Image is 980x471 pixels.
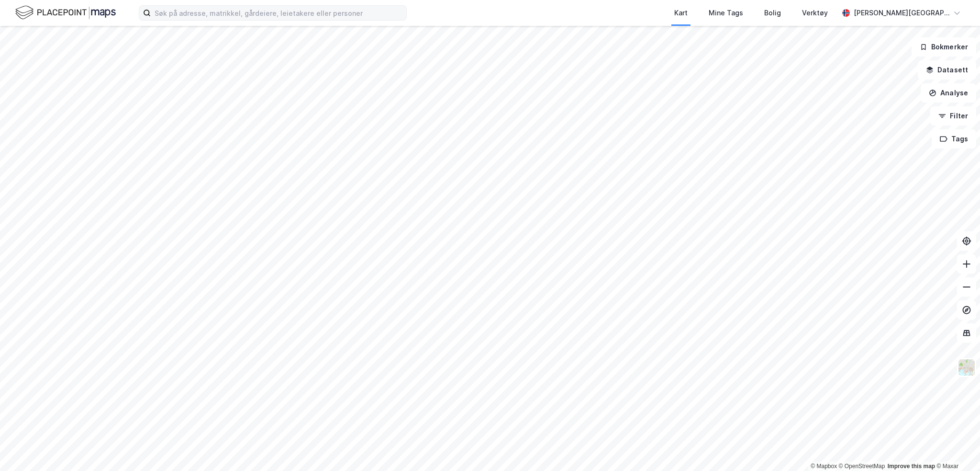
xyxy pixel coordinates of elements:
div: Mine Tags [709,7,743,19]
div: Kart [674,7,688,19]
a: Mapbox [811,463,837,470]
button: Analyse [921,83,976,103]
iframe: Chat Widget [932,425,980,471]
div: Bolig [764,7,781,19]
button: Filter [930,106,976,126]
button: Bokmerker [912,37,976,57]
input: Søk på adresse, matrikkel, gårdeiere, leietakere eller personer [151,6,406,20]
a: Improve this map [888,463,935,470]
div: [PERSON_NAME][GEOGRAPHIC_DATA] [854,7,949,19]
button: Datasett [918,60,976,80]
div: Verktøy [802,7,828,19]
img: logo.f888ab2527a4732fd821a326f86c7f29.svg [15,4,116,21]
a: OpenStreetMap [839,463,885,470]
button: Tags [932,129,976,149]
img: Z [958,358,976,377]
div: Kontrollprogram for chat [932,425,980,471]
